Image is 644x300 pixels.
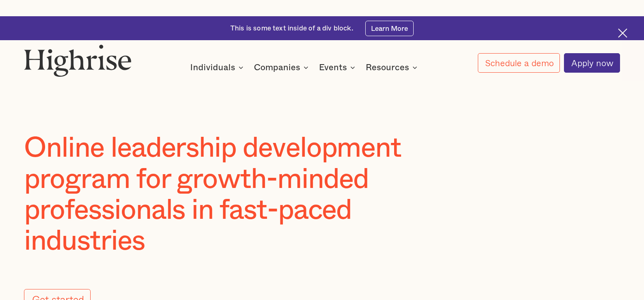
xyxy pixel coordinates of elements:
div: Events [319,63,347,72]
h1: Online leadership development program for growth-minded professionals in fast-paced industries [24,133,459,257]
a: Schedule a demo [478,53,560,73]
a: Apply now [564,53,620,73]
img: Highrise logo [24,44,132,77]
div: Companies [254,63,311,72]
div: Companies [254,63,300,72]
img: Cross icon [618,28,627,38]
div: Individuals [190,63,235,72]
a: Learn More [365,21,414,36]
div: Resources [366,63,409,72]
div: Individuals [190,63,246,72]
div: This is some text inside of a div block. [230,24,353,33]
div: Events [319,63,358,72]
div: Resources [366,63,420,72]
